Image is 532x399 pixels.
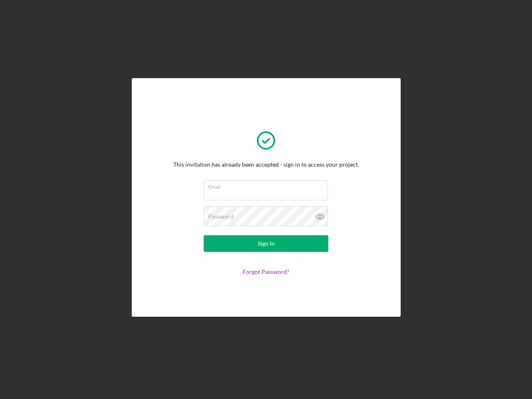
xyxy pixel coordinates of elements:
label: Email [208,181,328,190]
div: This invitation has already been accepted - sign in to access your project. [173,161,359,168]
button: Sign In [204,235,328,252]
div: Sign In [258,235,275,252]
label: Password [208,213,234,220]
a: Forgot Password? [243,268,289,275]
